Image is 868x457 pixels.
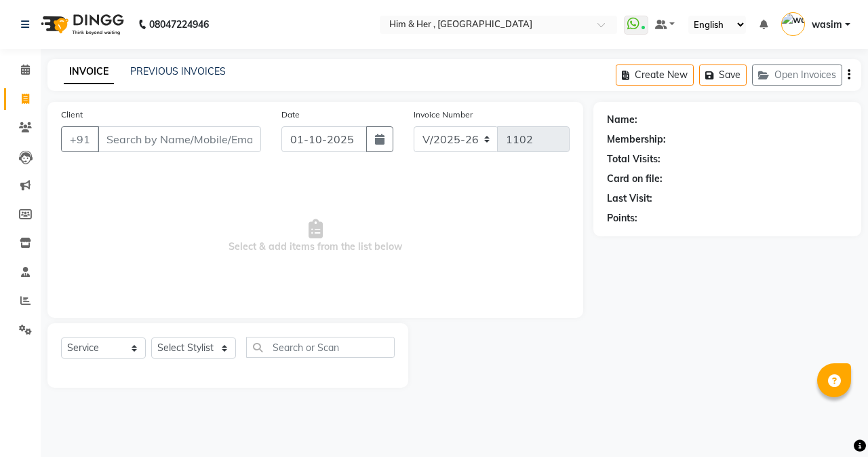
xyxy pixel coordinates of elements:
[61,168,570,304] span: Select & add items from the list below
[98,126,261,152] input: Search by Name/Mobile/Email/Code
[130,65,226,77] a: PREVIOUS INVOICES
[781,12,805,36] img: wasim
[607,132,666,147] div: Membership:
[607,191,652,206] div: Last Visit:
[752,65,842,86] button: Open Invoices
[812,18,842,32] span: wasim
[607,113,637,127] div: Name:
[35,5,127,43] img: logo
[414,109,473,121] label: Invoice Number
[149,5,209,43] b: 08047224946
[607,211,637,225] div: Points:
[246,337,395,358] input: Search or Scan
[811,403,854,443] iframe: chat widget
[616,65,694,86] button: Create New
[64,60,114,84] a: INVOICE
[61,126,99,152] button: +91
[607,172,663,186] div: Card on file:
[607,152,660,166] div: Total Visits:
[61,109,83,121] label: Client
[699,65,747,86] button: Save
[281,109,300,121] label: Date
